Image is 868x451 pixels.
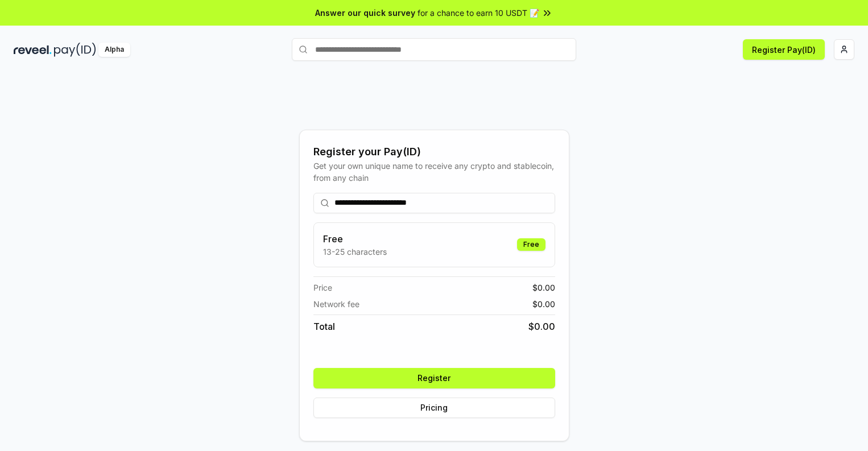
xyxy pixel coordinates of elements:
[323,246,387,258] p: 13-25 characters
[313,144,555,160] div: Register your Pay(ID)
[313,160,555,184] div: Get your own unique name to receive any crypto and stablecoin, from any chain
[532,298,555,310] span: $ 0.00
[313,398,555,418] button: Pricing
[315,7,415,19] span: Answer our quick survey
[14,43,52,57] img: reveel_dark
[418,7,539,19] span: for a chance to earn 10 USDT 📝
[323,232,387,246] h3: Free
[313,320,335,333] span: Total
[528,320,555,333] span: $ 0.00
[98,43,130,57] div: Alpha
[54,43,96,57] img: pay_id
[517,238,545,251] div: Free
[313,298,359,310] span: Network fee
[313,368,555,388] button: Register
[313,282,332,293] span: Price
[532,282,555,293] span: $ 0.00
[743,39,825,60] button: Register Pay(ID)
